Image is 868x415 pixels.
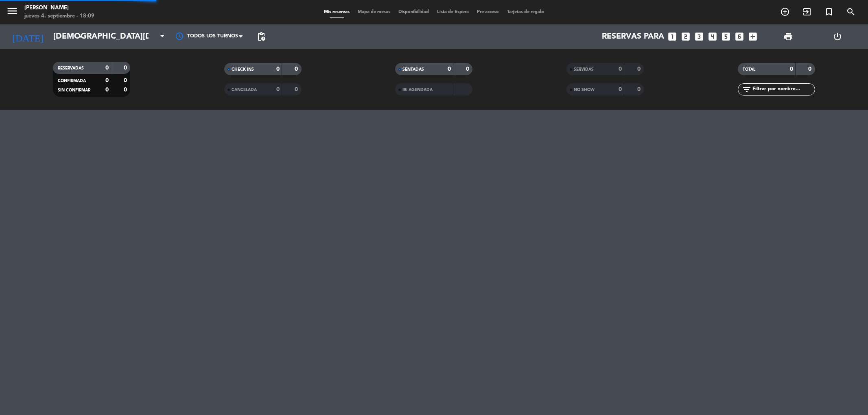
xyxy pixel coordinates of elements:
[124,65,129,71] strong: 0
[637,66,642,72] strong: 0
[58,88,90,92] span: SIN CONFIRMAR
[232,67,254,72] span: CHECK INS
[743,67,755,72] span: TOTAL
[783,32,793,41] span: print
[802,7,812,17] i: exit_to_app
[76,32,85,41] i: arrow_drop_down
[846,7,856,17] i: search
[734,31,745,42] i: looks_6
[742,85,752,94] i: filter_list
[619,66,622,72] strong: 0
[694,31,704,42] i: looks_3
[473,10,503,14] span: Pre-acceso
[752,85,815,94] input: Filtrar por nombre...
[58,79,86,83] span: CONFIRMADA
[637,87,642,92] strong: 0
[808,66,813,72] strong: 0
[748,31,758,42] i: add_box
[780,7,790,17] i: add_circle_outline
[276,87,280,92] strong: 0
[232,88,257,92] span: CANCELADA
[24,4,94,12] div: [PERSON_NAME]
[707,31,718,42] i: looks_4
[574,88,595,92] span: NO SHOW
[256,32,266,41] span: pending_actions
[24,12,94,20] div: jueves 4. septiembre - 18:09
[105,78,109,83] strong: 0
[790,66,793,72] strong: 0
[466,66,471,72] strong: 0
[813,24,862,49] div: LOG OUT
[574,67,594,72] span: SERVIDAS
[6,5,18,20] button: menu
[124,78,129,83] strong: 0
[6,28,49,46] i: [DATE]
[402,67,424,72] span: SENTADAS
[105,87,109,93] strong: 0
[276,66,280,72] strong: 0
[295,87,300,92] strong: 0
[448,66,451,72] strong: 0
[6,5,18,17] i: menu
[124,87,129,93] strong: 0
[680,31,691,42] i: looks_two
[295,66,300,72] strong: 0
[833,32,842,41] i: power_settings_new
[667,31,678,42] i: looks_one
[402,88,433,92] span: RE AGENDADA
[824,7,834,17] i: turned_in_not
[105,65,109,71] strong: 0
[320,10,354,14] span: Mis reservas
[58,66,84,70] span: RESERVADAS
[619,87,622,92] strong: 0
[503,10,548,14] span: Tarjetas de regalo
[354,10,394,14] span: Mapa de mesas
[721,31,731,42] i: looks_5
[433,10,473,14] span: Lista de Espera
[602,32,664,41] span: Reservas para
[394,10,433,14] span: Disponibilidad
